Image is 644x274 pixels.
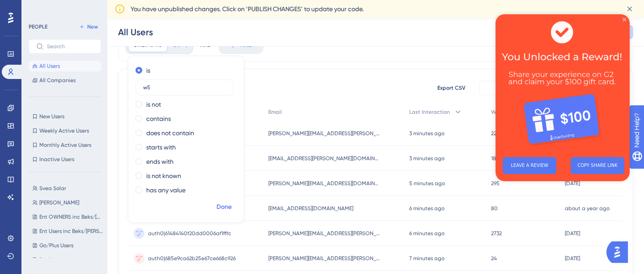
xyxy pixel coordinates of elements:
label: ends with [146,156,174,167]
span: 2732 [491,230,502,237]
span: auth0|685e9ca62b25e67ce668c926 [148,255,236,262]
span: [EMAIL_ADDRESS][DOMAIN_NAME] [268,205,353,212]
button: [PERSON_NAME] [29,197,106,208]
time: [DATE] [565,230,580,237]
button: Pro Users [29,254,106,265]
span: Monthly Active Users [39,141,91,149]
span: 24 [491,255,497,262]
div: All Users [118,26,153,38]
button: All Companies [29,75,101,86]
button: New [76,21,101,32]
label: has any value [146,185,186,195]
time: 7 minutes ago [409,255,445,262]
button: Available Attributes (14) [479,81,622,95]
span: Email [268,108,282,116]
button: All Users [29,61,101,71]
time: [DATE] [565,180,580,187]
button: Go/Plus Users [29,240,106,251]
input: Type the value [143,84,226,91]
label: contains [146,113,171,124]
span: auth0|61484140f20dd0006af1fffc [148,230,231,237]
time: [DATE] [565,255,580,262]
label: is not [146,99,161,110]
span: [PERSON_NAME][EMAIL_ADDRESS][PERSON_NAME][DOMAIN_NAME] [268,230,380,237]
div: Close Preview [127,4,131,7]
iframe: UserGuiding AI Assistant Launcher [606,239,633,266]
label: does not contain [146,128,194,138]
span: Done [216,202,232,212]
button: LEAVE A REVIEW [7,143,61,160]
span: Go/Plus Users [39,242,73,249]
span: Web Session [491,108,523,116]
span: All Companies [39,77,76,84]
span: [PERSON_NAME] [39,199,79,206]
button: Weekly Active Users [29,125,101,136]
div: PEOPLE [29,23,47,30]
button: New Users [29,111,101,122]
span: Pro Users [39,256,62,263]
span: [PERSON_NAME][EMAIL_ADDRESS][DOMAIN_NAME] [268,180,380,187]
span: Need Help? [21,2,56,13]
span: 80 [491,205,498,212]
button: Svea Solar [29,183,106,194]
button: Export CSV [429,81,474,95]
button: Inactive Users [29,154,101,165]
label: is not known [146,170,181,181]
time: 3 minutes ago [409,155,445,162]
time: 6 minutes ago [409,230,445,237]
span: [PERSON_NAME][EMAIL_ADDRESS][PERSON_NAME][DOMAIN_NAME] [268,255,380,262]
label: is [146,65,150,76]
input: Search [47,43,93,50]
span: [EMAIL_ADDRESS][PERSON_NAME][DOMAIN_NAME] [268,155,380,162]
span: Export CSV [437,84,466,91]
span: New [87,23,98,30]
span: 295 [491,180,500,187]
span: Weekly Active Users [39,127,89,134]
time: 3 minutes ago [409,130,445,137]
span: Svea Solar [39,185,66,192]
time: about a year ago [565,205,610,212]
button: Done [212,199,237,215]
button: Ent OWNERS inc Beks/[PERSON_NAME] [29,212,106,222]
time: 5 minutes ago [409,180,445,187]
span: [PERSON_NAME][EMAIL_ADDRESS][PERSON_NAME][DOMAIN_NAME] [268,130,380,137]
span: You have unpublished changes. Click on ‘PUBLISH CHANGES’ to update your code. [131,4,364,14]
span: 22 [491,130,496,137]
label: starts with [146,142,176,153]
span: Inactive Users [39,156,74,163]
span: All Users [39,62,60,70]
span: New Users [39,113,64,120]
span: Ent OWNERS inc Beks/[PERSON_NAME] [39,213,103,220]
span: Ent Users inc Beks/[PERSON_NAME] [39,228,103,235]
button: Monthly Active Users [29,140,101,150]
button: COPY SHARE LINK [75,143,129,160]
span: 18 [491,155,496,162]
time: 6 minutes ago [409,205,445,212]
button: Ent Users inc Beks/[PERSON_NAME] [29,226,106,237]
span: Last Interaction [409,108,450,116]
